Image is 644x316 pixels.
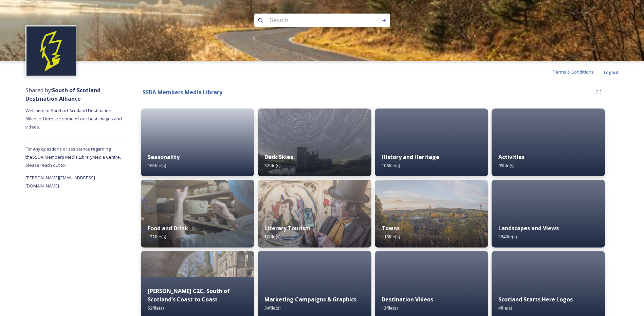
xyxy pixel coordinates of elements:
[25,146,121,168] span: For any questions or assistance regarding the SSDA Members Media Library Media Centre, please rea...
[375,180,488,248] img: Selkirk_B0010411-Pano.jpg
[148,305,164,311] span: 52 file(s)
[148,162,166,169] span: 165 file(s)
[266,13,360,28] input: Search
[264,234,280,240] span: 50 file(s)
[498,224,559,232] strong: Landscapes and Views
[382,153,439,161] strong: History and Heritage
[382,234,400,240] span: 118 file(s)
[148,287,230,303] strong: [PERSON_NAME] C2C, South of Scotland's Coast to Coast
[148,234,166,240] span: 132 file(s)
[382,296,433,303] strong: Destination Videos
[148,153,180,161] strong: Seasonality
[264,224,311,232] strong: Literary Tourism
[498,162,514,169] span: 99 file(s)
[26,26,76,76] img: images.jpeg
[498,296,573,303] strong: Scotland Starts Here Logos
[264,153,293,161] strong: Dark Skies
[382,162,400,169] span: 108 file(s)
[382,224,400,232] strong: Towns
[492,108,605,176] img: kirkpatrick-stills-941.jpg
[498,305,512,311] span: 4 file(s)
[264,162,280,169] span: 32 file(s)
[498,234,517,240] span: 164 file(s)
[264,305,280,311] span: 34 file(s)
[258,108,371,176] img: b65d27b9eb2aad19d35ff1204ff490808f2250e448bcf3d8b5219e3a5f94aac3.jpg
[382,305,398,311] span: 13 file(s)
[498,153,525,161] strong: Activities
[148,224,188,232] strong: Food and Drink
[375,108,488,176] img: Melrose_Abbey_At_Dusk_B0012872-Pano.jpg
[141,180,254,248] img: PW_SSDA_Ethical%2520Dairy_61.JPG
[25,175,95,189] span: [PERSON_NAME][EMAIL_ADDRESS][DOMAIN_NAME]
[264,296,356,303] strong: Marketing Campaigns & Graphics
[492,180,605,248] img: St_Marys_Loch_DIP_7845.jpg
[258,180,371,248] img: ebe4cd67-4a3d-4466-933d-40e7c7213a2a.jpg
